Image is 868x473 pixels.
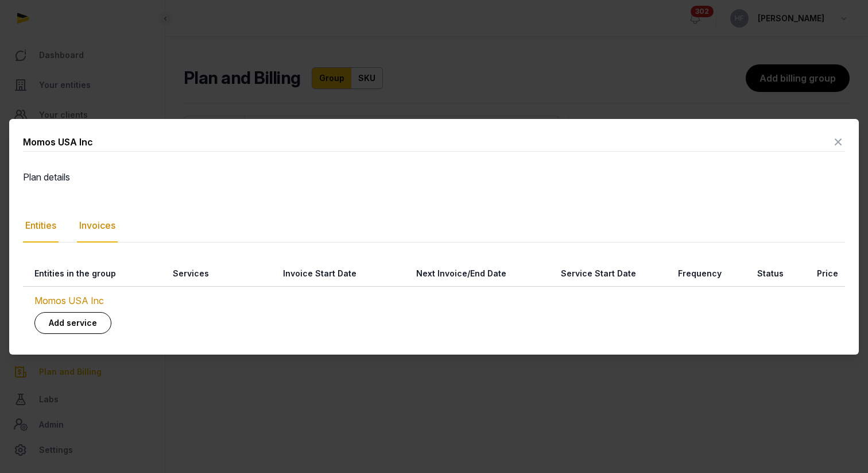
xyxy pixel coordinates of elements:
[23,209,59,243] div: Entities
[237,261,363,287] th: Invoice Start Date
[643,261,728,287] th: Frequency
[77,209,118,243] div: Invoices
[790,261,845,287] th: Price
[23,170,222,184] dt: Plan details
[23,261,161,287] th: Entities in the group
[363,261,513,287] th: Next Invoice/End Date
[161,261,237,287] th: Services
[34,295,104,306] a: Momos USA Inc
[728,261,790,287] th: Status
[513,261,642,287] th: Service Start Date
[34,312,111,334] a: Add service
[23,209,845,243] nav: Tabs
[23,135,93,149] div: Momos USA Inc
